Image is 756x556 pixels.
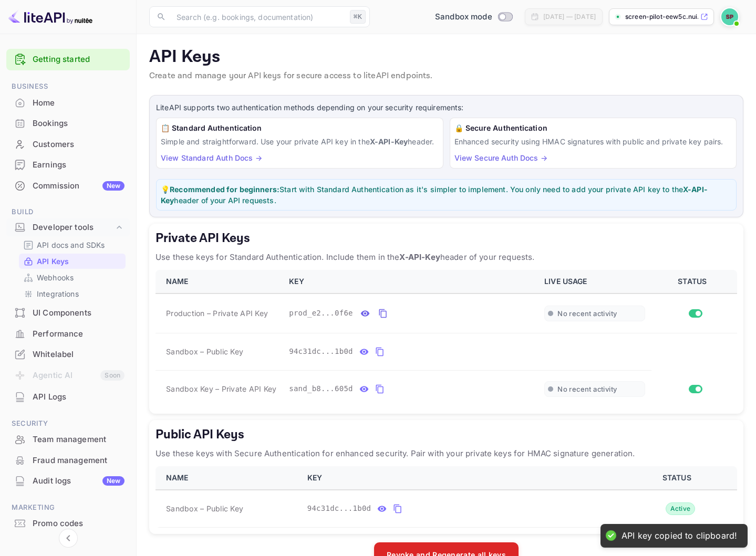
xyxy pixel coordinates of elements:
[651,270,737,293] th: STATUS
[33,307,125,319] div: UI Components
[102,476,125,486] div: New
[6,176,130,196] div: CommissionNew
[557,309,617,318] span: No recent activity
[33,475,125,487] div: Audit logs
[33,349,125,361] div: Whitelabel
[6,155,130,174] a: Earnings
[23,256,121,267] a: API Keys
[33,222,114,234] div: Developer tools
[307,503,371,514] span: 94c31dc...1b0d
[33,455,125,467] div: Fraud management
[6,155,130,175] div: Earnings
[557,385,617,394] span: No recent activity
[37,288,79,299] p: Integrations
[33,118,125,130] div: Bookings
[170,185,279,194] strong: Recommended for beginners:
[435,11,492,23] span: Sandbox mode
[6,113,130,133] a: Bookings
[156,270,283,293] th: NAME
[156,102,737,113] p: LiteAPI supports two authentication methods depending on your security requirements:
[102,181,125,191] div: New
[454,136,732,147] p: Enhanced security using HMAC signatures with public and private key pairs.
[289,346,353,357] span: 94c31dc...1b0d
[156,447,737,460] p: Use these keys with Secure Authentication for enhanced security. Pair with your private keys for ...
[6,387,130,407] div: API Logs
[19,254,126,269] div: API Keys
[166,503,243,514] span: Sandbox – Public Key
[156,270,737,407] table: private api keys table
[149,70,743,82] p: Create and manage your API keys for secure access to liteAPI endpoints.
[6,206,130,218] span: Build
[6,218,130,237] div: Developer tools
[301,466,621,490] th: KEY
[621,466,737,490] th: STATUS
[625,12,698,22] p: screen-pilot-eew5c.nui...
[23,272,121,283] a: Webhooks
[33,391,125,403] div: API Logs
[156,466,737,528] table: public api keys table
[6,471,130,491] div: Audit logsNew
[37,256,69,267] p: API Keys
[454,122,732,134] h6: 🔒 Secure Authentication
[161,122,439,134] h6: 📋 Standard Authentication
[350,10,366,24] div: ⌘K
[33,139,125,151] div: Customers
[19,286,126,301] div: Integrations
[370,137,408,146] strong: X-API-Key
[6,471,130,490] a: Audit logsNew
[6,81,130,92] span: Business
[33,54,125,66] a: Getting started
[622,530,737,541] div: API key copied to clipboard!
[289,308,353,319] span: prod_e2...0f6e
[156,230,737,247] h5: Private API Keys
[6,303,130,323] div: UI Components
[37,272,74,283] p: Webhooks
[166,346,243,357] span: Sandbox – Public Key
[6,344,130,365] div: Whitelabel
[6,134,130,154] a: Customers
[166,308,268,319] span: Production – Private API Key
[33,180,125,192] div: Commission
[543,12,596,22] div: [DATE] — [DATE]
[6,429,130,449] a: Team management
[283,270,538,293] th: KEY
[33,97,125,109] div: Home
[8,8,92,25] img: LiteAPI logo
[6,176,130,195] a: CommissionNew
[721,8,738,25] img: Screen Pilot
[6,344,130,364] a: Whitelabel
[19,237,126,253] div: API docs and SDKs
[6,513,130,533] a: Promo codes
[6,303,130,322] a: UI Components
[6,450,130,471] div: Fraud management
[59,529,78,548] button: Collapse navigation
[33,518,125,530] div: Promo codes
[161,136,439,147] p: Simple and straightforward. Use your private API key in the header.
[538,270,651,293] th: LIVE USAGE
[6,93,130,113] div: Home
[6,387,130,406] a: API Logs
[6,49,130,70] div: Getting started
[161,153,262,162] a: View Standard Auth Docs →
[161,185,708,205] strong: X-API-Key
[454,153,547,162] a: View Secure Auth Docs →
[170,6,346,27] input: Search (e.g. bookings, documentation)
[23,239,121,250] a: API docs and SDKs
[19,270,126,285] div: Webhooks
[156,426,737,443] h5: Public API Keys
[6,450,130,470] a: Fraud management
[37,239,105,250] p: API docs and SDKs
[166,384,276,393] span: Sandbox Key – Private API Key
[6,429,130,450] div: Team management
[6,324,130,343] a: Performance
[156,251,737,264] p: Use these keys for Standard Authentication. Include them in the header of your requests.
[6,113,130,134] div: Bookings
[6,418,130,429] span: Security
[6,324,130,344] div: Performance
[399,252,440,262] strong: X-API-Key
[33,328,125,340] div: Performance
[156,466,301,490] th: NAME
[6,93,130,112] a: Home
[149,47,743,68] p: API Keys
[6,513,130,534] div: Promo codes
